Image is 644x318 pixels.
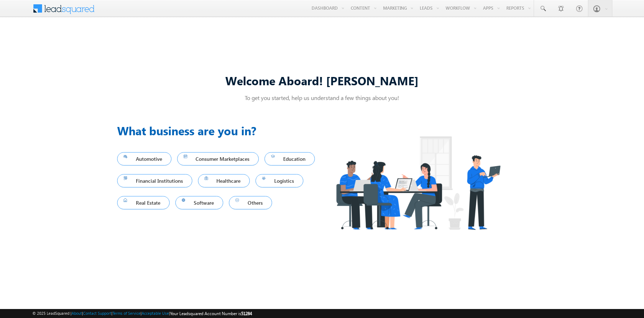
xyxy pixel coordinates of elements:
[124,198,163,208] span: Real Estate
[241,311,252,316] span: 51284
[322,122,514,244] img: Industry.png
[124,176,186,186] span: Financial Institutions
[117,122,322,139] h3: What business are you in?
[235,198,266,208] span: Others
[83,311,111,315] a: Contact Support
[271,154,308,164] span: Education
[72,311,82,315] a: About
[32,310,252,317] span: © 2025 LeadSquared | | | | |
[112,311,141,315] a: Terms of Service
[124,154,165,164] span: Automotive
[142,311,169,315] a: Acceptable Use
[170,311,252,316] span: Your Leadsquared Account Number is
[117,94,527,101] p: To get you started, help us understand a few things about you!
[182,198,217,208] span: Software
[184,154,253,164] span: Consumer Marketplaces
[262,176,297,186] span: Logistics
[117,73,527,88] div: Welcome Aboard! [PERSON_NAME]
[204,176,244,186] span: Healthcare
